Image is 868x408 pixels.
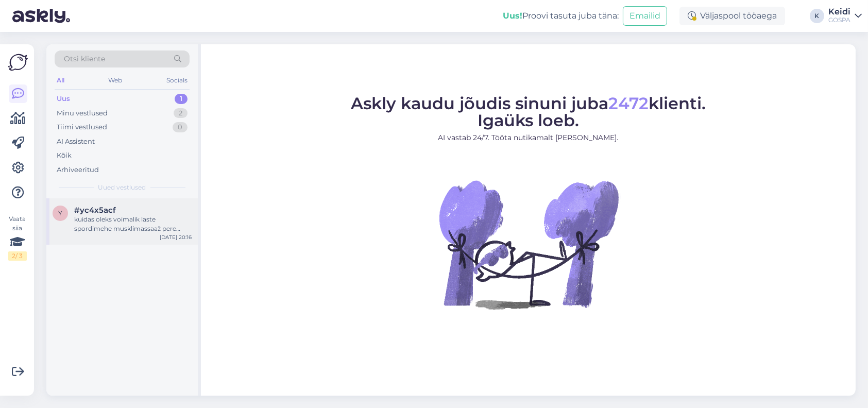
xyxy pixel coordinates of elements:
[623,6,667,26] button: Emailid
[503,10,619,22] div: Proovi tasuta juba täna:
[74,206,116,215] span: #yc4x5acf
[8,53,28,72] img: Askly Logo
[57,122,107,132] div: Tiimi vestlused
[351,93,706,130] span: Askly kaudu jõudis sinuni juba klienti. Igaüks loeb.
[8,251,27,261] div: 2 / 3
[608,93,649,113] span: 2472
[173,122,188,132] div: 0
[74,215,192,233] div: kuidas oleks voimalik laste spordimehe musklimassaaž pere paketis vahetada 12+ lapse massaaž sooj...
[57,150,72,161] div: Kõik
[57,108,108,118] div: Minu vestlused
[351,132,706,143] p: AI vastab 24/7. Tööta nutikamalt [PERSON_NAME].
[58,209,62,217] span: y
[828,8,850,16] div: Keidi
[57,94,70,104] div: Uus
[164,74,190,87] div: Socials
[98,183,146,192] span: Uued vestlused
[810,9,824,23] div: K
[503,11,522,21] b: Uus!
[679,7,785,25] div: Väljaspool tööaega
[57,165,99,175] div: Arhiveeritud
[107,74,125,87] div: Web
[64,54,105,64] span: Otsi kliente
[55,74,66,87] div: All
[828,16,850,24] div: GOSPA
[175,94,188,104] div: 1
[8,214,27,261] div: Vaata siia
[436,151,621,337] img: No Chat active
[160,233,192,241] div: [DATE] 20:16
[828,8,862,24] a: KeidiGOSPA
[57,137,95,147] div: AI Assistent
[174,108,188,118] div: 2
